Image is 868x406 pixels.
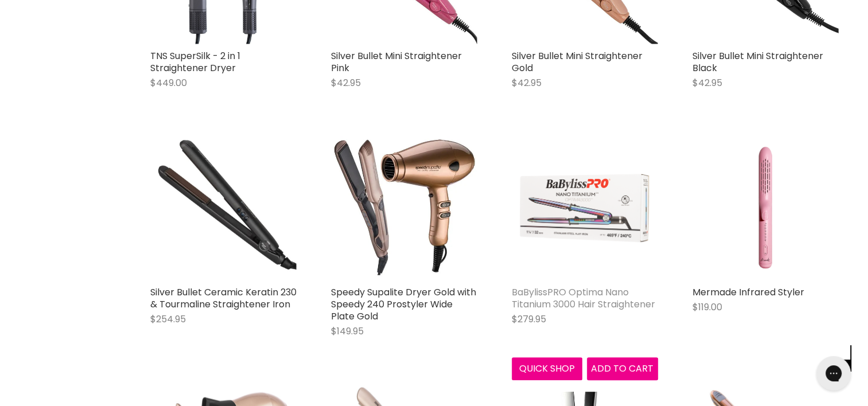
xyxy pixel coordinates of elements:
[587,357,658,380] button: Add to cart
[692,76,722,89] span: $42.95
[331,134,477,280] img: Speedy Supalite Dryer Gold with Speedy 240 Prostyler Wide Plate Gold
[150,76,187,89] span: $449.00
[692,300,722,314] span: $119.00
[512,134,658,280] a: BaBylissPRO Optima Nano Titanium 3000 Hair Straightener
[150,286,297,311] a: Silver Bullet Ceramic Keratin 230 & Tourmaline Straightener Iron
[692,286,804,299] a: Mermade Infrared Styler
[512,313,546,326] span: $279.95
[811,352,857,395] iframe: Gorgias live chat messenger
[692,134,839,280] img: Mermade Infrared Styler
[331,76,361,89] span: $42.95
[150,134,297,280] img: Silver Bullet Ceramic Keratin 230 & Tourmaline Straightener Iron
[512,357,583,380] button: Quick shop
[512,286,655,311] a: BaBylissPRO Optima Nano Titanium 3000 Hair Straightener
[150,313,186,326] span: $254.95
[331,49,462,75] a: Silver Bullet Mini Straightener Pink
[331,286,476,323] a: Speedy Supalite Dryer Gold with Speedy 240 Prostyler Wide Plate Gold
[331,325,364,338] span: $149.95
[512,76,542,89] span: $42.95
[591,362,653,375] span: Add to cart
[692,49,823,75] a: Silver Bullet Mini Straightener Black
[512,49,643,75] a: Silver Bullet Mini Straightener Gold
[512,166,658,249] img: BaBylissPRO Optima Nano Titanium 3000 Hair Straightener
[150,49,240,75] a: TNS SuperSilk - 2 in 1 Straightener Dryer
